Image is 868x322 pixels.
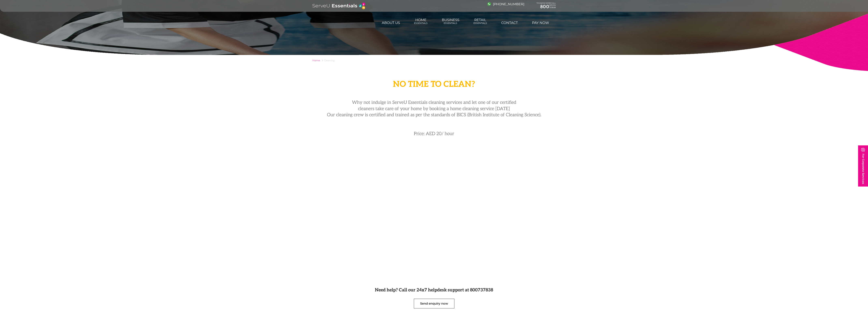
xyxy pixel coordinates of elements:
p: Our cleaning crew is certified and trained as per the standards of BICS (British Institute of Cle... [312,112,556,137]
span: Essentials [414,22,428,25]
a: RetailEssentials [473,16,488,27]
a: BusinessEssentials [441,16,460,27]
span: No time to clean? [393,79,475,89]
a: Send enquiry now [414,299,454,308]
span: Cleaning [324,59,335,62]
span: 800 [540,4,549,9]
a: Pay Now [531,19,550,27]
img: image [861,148,865,152]
a: HomeEssentials [413,16,428,27]
p: Why not indulge in ServeU Essentials cleaning services and let one of our certified cleaners take... [349,99,519,112]
span: Essentials [442,22,459,25]
h4: Need help? Call our 24x7 helpdesk support at 800737838 [312,287,556,293]
a: For Corporate Services [858,145,868,187]
a: Contact [501,19,518,27]
div: TO KNOW MORE CALL SERVEU [536,2,556,10]
a: 800737838 [536,4,556,9]
img: image [487,2,491,6]
a: Home [312,59,320,62]
img: logo [312,2,366,10]
a: About us [381,19,400,27]
span: Essentials [473,22,487,25]
a: [PHONE_NUMBER] [487,2,524,6]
